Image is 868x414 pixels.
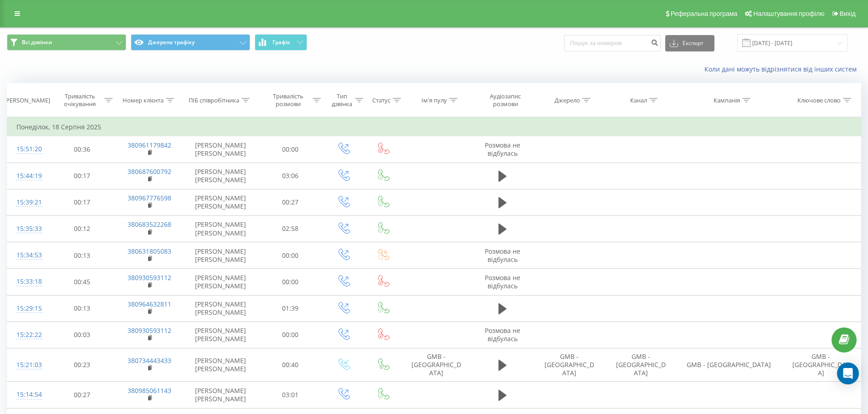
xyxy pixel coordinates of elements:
[128,326,171,335] a: 380930593112
[16,194,40,211] div: 15:39:21
[16,273,40,291] div: 15:33:18
[184,215,257,242] td: [PERSON_NAME] [PERSON_NAME]
[128,273,171,282] a: 380930593112
[257,382,324,408] td: 03:01
[16,300,40,317] div: 15:29:15
[128,167,171,176] a: 380687600792
[49,136,115,163] td: 00:36
[49,189,115,215] td: 00:17
[49,295,115,322] td: 00:13
[49,348,115,382] td: 00:23
[189,97,239,104] div: ПІБ співробітника
[184,382,257,408] td: [PERSON_NAME] [PERSON_NAME]
[184,242,257,269] td: [PERSON_NAME] [PERSON_NAME]
[4,97,50,104] div: [PERSON_NAME]
[753,10,824,17] span: Налаштування профілю
[421,97,447,104] div: Ім'я пулу
[49,322,115,348] td: 00:03
[128,386,171,395] a: 380985061143
[7,34,126,51] button: Всі дзвінки
[16,326,40,344] div: 15:22:22
[16,220,40,238] div: 15:35:33
[7,118,861,136] td: Понеділок, 18 Серпня 2025
[605,348,676,382] td: GMB - [GEOGRAPHIC_DATA]
[257,136,324,163] td: 00:00
[16,246,40,264] div: 15:34:53
[485,247,520,264] span: Розмова не відбулась
[671,10,738,17] span: Реферальна програма
[665,35,714,51] button: Експорт
[184,189,257,215] td: [PERSON_NAME] [PERSON_NAME]
[704,65,861,73] a: Коли дані можуть відрізнятися вiд інших систем
[49,163,115,189] td: 00:17
[797,97,841,104] div: Ключове слово
[630,97,647,104] div: Канал
[128,220,171,229] a: 380683522268
[123,97,164,104] div: Номер клієнта
[49,242,115,269] td: 00:13
[128,141,171,149] a: 380961179842
[49,382,115,408] td: 00:27
[184,163,257,189] td: [PERSON_NAME] [PERSON_NAME]
[714,97,740,104] div: Кампанія
[16,356,40,374] div: 15:21:03
[184,136,257,163] td: [PERSON_NAME] [PERSON_NAME]
[257,269,324,295] td: 00:00
[840,10,856,17] span: Вихід
[184,348,257,382] td: [PERSON_NAME] [PERSON_NAME]
[184,322,257,348] td: [PERSON_NAME] [PERSON_NAME]
[266,92,311,108] div: Тривалість розмови
[184,269,257,295] td: [PERSON_NAME] [PERSON_NAME]
[837,363,859,384] div: Open Intercom Messenger
[257,215,324,242] td: 02:58
[49,215,115,242] td: 00:12
[676,348,781,382] td: GMB - [GEOGRAPHIC_DATA]
[485,273,520,290] span: Розмова не відбулась
[22,39,52,46] span: Всі дзвінки
[257,295,324,322] td: 01:39
[16,167,40,185] div: 15:44:19
[257,348,324,382] td: 00:40
[479,92,532,108] div: Аудіозапис розмови
[564,35,661,51] input: Пошук за номером
[131,34,250,51] button: Джерела трафіку
[49,269,115,295] td: 00:45
[184,295,257,322] td: [PERSON_NAME] [PERSON_NAME]
[534,348,605,382] td: GMB - [GEOGRAPHIC_DATA]
[16,386,40,404] div: 15:14:54
[331,92,353,108] div: Тип дзвінка
[257,322,324,348] td: 00:00
[272,39,290,46] span: Графік
[128,247,171,256] a: 380631805083
[128,356,171,365] a: 380734443433
[257,189,324,215] td: 00:27
[257,242,324,269] td: 00:00
[255,34,307,51] button: Графік
[485,141,520,158] span: Розмова не відбулась
[257,163,324,189] td: 03:06
[128,194,171,202] a: 380967776598
[128,300,171,308] a: 380964632811
[16,140,40,158] div: 15:51:20
[485,326,520,343] span: Розмова не відбулась
[555,97,580,104] div: Джерело
[402,348,471,382] td: GMB - [GEOGRAPHIC_DATA]
[781,348,861,382] td: GMB - [GEOGRAPHIC_DATA]
[57,92,103,108] div: Тривалість очікування
[372,97,390,104] div: Статус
